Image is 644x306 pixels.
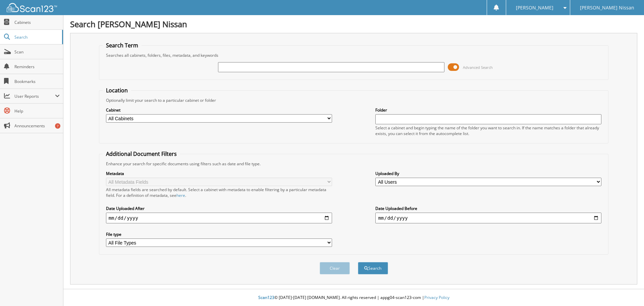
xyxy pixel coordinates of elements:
label: Uploaded By [375,171,601,176]
span: User Reports [14,93,55,99]
span: Help [14,108,60,114]
legend: Additional Document Filters [103,150,180,158]
div: 7 [55,123,60,129]
label: Date Uploaded Before [375,206,601,211]
div: Optionally limit your search to a particular cabinet or folder [103,97,605,103]
label: Metadata [106,171,332,176]
input: start [106,213,332,223]
img: scan123-logo-white.svg [7,3,57,12]
div: Select a cabinet and begin typing the name of the folder you want to search in. If the name match... [375,125,601,136]
button: Search [358,262,388,274]
span: Search [14,34,59,40]
legend: Location [103,87,131,94]
label: File type [106,231,332,237]
label: Folder [375,107,601,113]
a: Privacy Policy [424,295,449,300]
div: Searches all cabinets, folders, files, metadata, and keywords [103,52,605,58]
h1: Search [PERSON_NAME] Nissan [70,18,637,30]
button: Clear [320,262,350,274]
span: [PERSON_NAME] Nissan [580,6,634,10]
label: Cabinet [106,107,332,113]
span: Advanced Search [463,65,493,70]
div: Enhance your search for specific documents using filters such as date and file type. [103,161,605,167]
label: Date Uploaded After [106,206,332,211]
a: here [176,192,185,198]
span: [PERSON_NAME] [516,6,553,10]
span: Announcements [14,123,60,129]
legend: Search Term [103,42,142,49]
span: Scan [14,49,60,55]
div: All metadata fields are searched by default. Select a cabinet with metadata to enable filtering b... [106,187,332,198]
span: Cabinets [14,19,60,25]
span: Reminders [14,64,60,70]
div: © [DATE]-[DATE] [DOMAIN_NAME]. All rights reserved | appg04-scan123-com | [63,290,644,306]
span: Scan123 [258,295,274,300]
span: Bookmarks [14,79,60,84]
input: end [375,213,601,223]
